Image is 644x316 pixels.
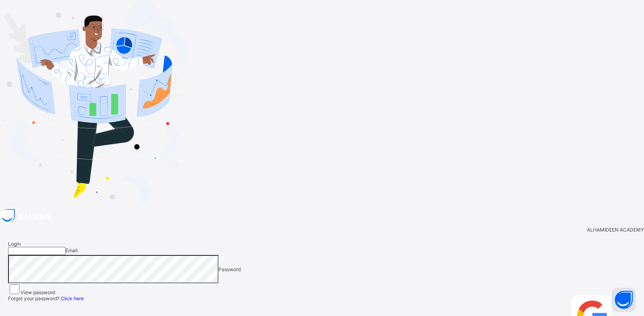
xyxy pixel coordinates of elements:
span: Forgot your password? [8,295,84,301]
span: Email [66,247,78,253]
a: Click here [61,295,84,301]
span: Login [8,241,21,247]
button: Open asap [612,288,636,312]
label: View password [21,289,55,295]
span: Password [218,266,241,272]
span: ALHAMIDEEN ACADEMY [587,227,644,233]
